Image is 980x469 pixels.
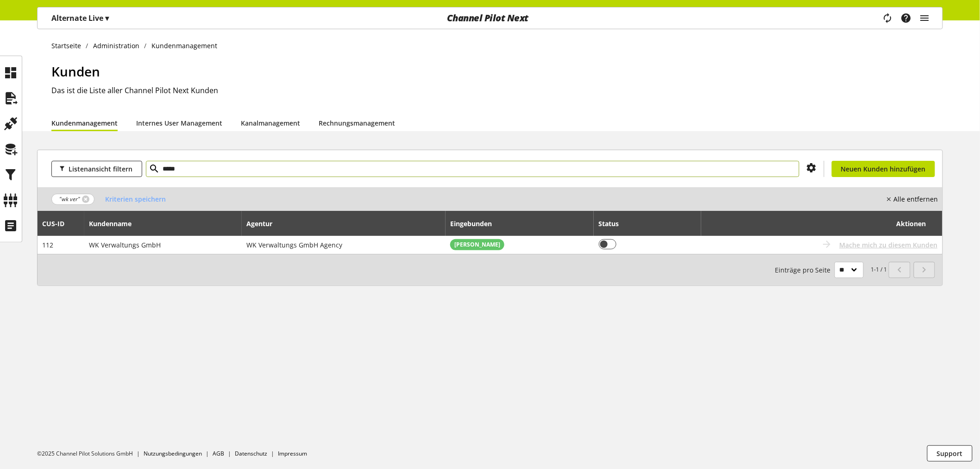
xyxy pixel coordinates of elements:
[706,214,926,233] div: Aktionen
[840,240,938,250] span: Mache mich zu diesem Kunden
[841,164,926,174] span: Neuen Kunden hinzufügen
[235,450,267,457] a: Datenschutz
[775,262,887,278] small: 1-1 / 1
[37,450,144,458] li: ©2025 Channel Pilot Solutions GmbH
[51,118,118,128] a: Kundenmanagement
[59,195,80,203] span: "wk ver"
[144,450,202,457] a: Nutzungsbedingungen
[37,7,943,29] nav: main navigation
[319,118,395,128] a: Rechnungsmanagement
[51,41,86,51] a: Startseite
[937,449,963,458] span: Support
[89,219,141,228] div: Kundenname
[136,118,222,128] a: Internes User Management
[51,63,100,80] span: Kunden
[51,161,142,177] button: Listenansicht filtern
[98,191,173,207] button: Kriterien speichern
[450,219,501,228] div: Eingebunden
[894,194,938,204] nobr: Alle entfernen
[832,161,935,177] a: Neuen Kunden hinzufügen
[246,219,282,228] div: Agentur
[599,219,628,228] div: Status
[51,85,943,96] h2: Das ist die Liste aller Channel Pilot Next Kunden
[105,194,166,204] span: Kriterien speichern
[278,450,307,457] a: Impressum
[51,13,109,24] p: Alternate Live
[246,241,342,249] span: WK Verwaltungs GmbH Agency
[88,41,144,51] a: Administration
[775,265,835,275] span: Einträge pro Seite
[241,118,300,128] a: Kanalmanagement
[927,445,973,462] button: Support
[454,241,500,249] span: [PERSON_NAME]
[43,219,74,228] div: CUS-⁠ID
[213,450,224,457] a: AGB
[89,241,161,249] span: WK Verwaltungs GmbH
[105,13,109,23] span: ▾
[43,241,54,249] span: 112
[69,164,132,174] span: Listenansicht filtern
